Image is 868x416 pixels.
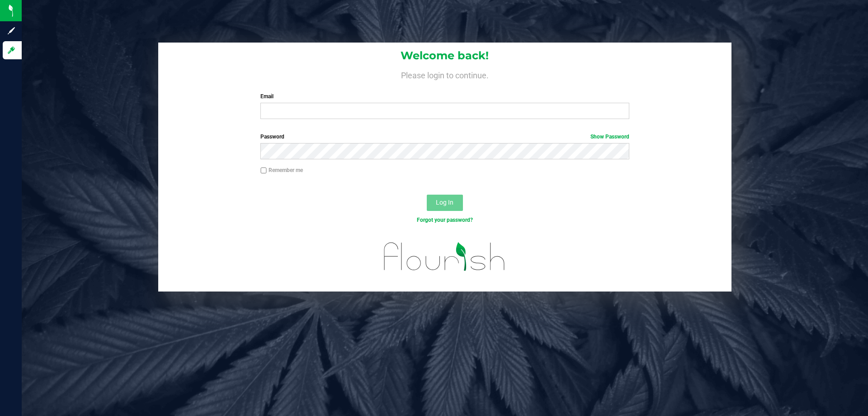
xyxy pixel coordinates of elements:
[158,50,731,62] h1: Welcome back!
[260,92,629,100] label: Email
[590,134,629,140] a: Show Password
[417,217,473,223] a: Forgot your password?
[373,234,516,280] img: flourish_logo.svg
[260,166,303,174] label: Remember me
[7,26,16,35] inline-svg: Sign up
[158,69,731,80] h4: Please login to continue.
[260,167,267,174] input: Remember me
[260,134,284,140] span: Password
[427,195,463,211] button: Log In
[7,46,16,55] inline-svg: Log in
[436,199,453,206] span: Log In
